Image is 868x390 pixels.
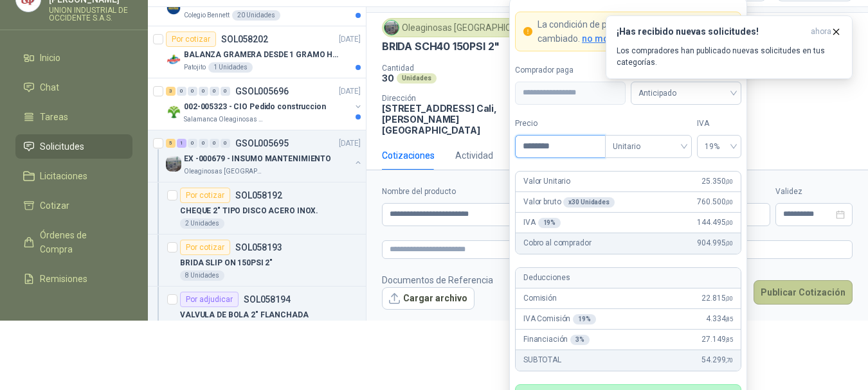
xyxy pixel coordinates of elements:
[382,287,475,310] button: Cargar archivo
[515,118,605,130] label: Precio
[573,314,596,324] div: 19 %
[382,73,394,84] p: 30
[617,26,806,37] h3: ¡Has recibido nuevas solicitudes!
[210,87,219,96] div: 0
[210,139,219,148] div: 0
[40,80,59,94] span: Chat
[235,87,289,96] p: GSOL005696
[184,153,331,165] p: EX -000679 - INSUMO MANTENIMIENTO
[725,219,733,226] span: ,00
[199,139,208,148] div: 0
[180,292,239,307] div: Por adjudicar
[613,137,684,156] span: Unitario
[235,243,282,252] p: SOL058193
[166,104,181,120] img: Company Logo
[725,199,733,206] span: ,00
[339,137,361,150] p: [DATE]
[180,309,309,321] p: VALVULA DE BOLA 2" FLANCHADA
[754,280,853,305] button: Publicar Cotización
[523,313,596,325] p: IVA Comisión
[199,87,208,96] div: 0
[188,87,197,96] div: 0
[148,182,366,235] a: Por cotizarSOL058192CHEQUE 2" TIPO DISCO ACERO INOX.2 Unidades
[148,26,366,78] a: Por cotizarSOL058202[DATE] Company LogoBALANZA GRAMERA DESDE 1 GRAMO HASTA 5 GRAMOSPatojito1 Unid...
[184,10,230,21] p: Colegio Bennett
[697,217,733,229] span: 144.495
[166,31,216,47] div: Por cotizar
[15,134,132,159] a: Solicitudes
[570,335,590,345] div: 3 %
[725,178,733,185] span: ,00
[638,84,734,103] span: Anticipado
[523,354,561,366] p: SUBTOTAL
[538,17,733,46] p: La condición de pago de este comprador ha cambiado.
[184,166,265,177] p: Oleaginosas [GEOGRAPHIC_DATA][PERSON_NAME]
[811,26,831,37] span: ahora
[606,15,853,79] button: ¡Has recibido nuevas solicitudes!ahora Los compradores han publicado nuevas solicitudes en tus ca...
[180,218,224,229] div: 2 Unidades
[148,235,366,287] a: Por cotizarSOL058193BRIDA SLIP ON 150PSI 2"8 Unidades
[184,49,344,61] p: BALANZA GRAMERA DESDE 1 GRAMO HASTA 5 GRAMOS
[701,354,733,366] span: 54.299
[15,164,132,188] a: Licitaciones
[339,33,361,46] p: [DATE]
[208,62,253,73] div: 1 Unidades
[180,205,318,217] p: CHEQUE 2" TIPO DISCO ACERO INOX.
[697,118,741,130] label: IVA
[148,287,366,339] a: Por adjudicarSOL058194VALVULA DE BOLA 2" FLANCHADA
[180,188,230,203] div: Por cotizar
[384,21,399,35] img: Company Logo
[382,103,520,136] p: [STREET_ADDRESS] Cali , [PERSON_NAME][GEOGRAPHIC_DATA]
[166,84,363,125] a: 3 0 0 0 0 0 GSOL005696[DATE] Company Logo002-005323 - CIO Pedido construccionSalamanca Oleaginosa...
[523,217,561,229] p: IVA
[523,175,570,188] p: Valor Unitario
[235,139,289,148] p: GSOL005695
[725,240,733,247] span: ,00
[166,139,176,148] div: 5
[697,237,733,249] span: 904.995
[177,139,186,148] div: 1
[40,51,60,65] span: Inicio
[701,333,733,346] span: 27.149
[382,64,547,73] p: Cantidad
[455,148,493,163] div: Actividad
[166,136,363,177] a: 5 1 0 0 0 0 GSOL005695[DATE] Company LogoEX -000679 - INSUMO MANTENIMIENTOOleaginosas [GEOGRAPHIC...
[232,10,280,21] div: 20 Unidades
[15,267,132,291] a: Remisiones
[15,105,132,129] a: Tareas
[40,110,68,124] span: Tareas
[49,6,132,22] p: UNION INDUSTRIAL DE OCCIDENTE S.A.S.
[725,295,733,302] span: ,00
[538,218,561,228] div: 19 %
[166,156,181,172] img: Company Logo
[177,87,186,96] div: 0
[244,295,291,304] p: SOL058194
[705,137,734,156] span: 19%
[725,315,733,323] span: ,85
[184,101,326,113] p: 002-005323 - CIO Pedido construccion
[180,270,224,281] div: 8 Unidades
[523,237,591,249] p: Cobro al comprador
[180,240,230,255] div: Por cotizar
[221,35,268,44] p: SOL058202
[166,52,181,67] img: Company Logo
[184,62,206,73] p: Patojito
[382,40,500,53] p: BRIDA SCH40 150PSI 2"
[775,186,853,198] label: Validez
[188,139,197,148] div: 0
[40,228,120,256] span: Órdenes de Compra
[166,87,176,96] div: 3
[725,357,733,364] span: ,70
[617,45,842,68] p: Los compradores han publicado nuevas solicitudes en tus categorías.
[382,18,618,37] div: Oleaginosas [GEOGRAPHIC_DATA][PERSON_NAME]
[697,196,733,208] span: 760.500
[40,139,84,154] span: Solicitudes
[40,199,69,213] span: Cotizar
[515,64,626,76] label: Comprador paga
[15,223,132,261] a: Órdenes de Compra
[382,148,435,163] div: Cotizaciones
[523,196,615,208] p: Valor bruto
[180,257,273,269] p: BRIDA SLIP ON 150PSI 2"
[382,186,591,198] label: Nombre del producto
[40,272,87,286] span: Remisiones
